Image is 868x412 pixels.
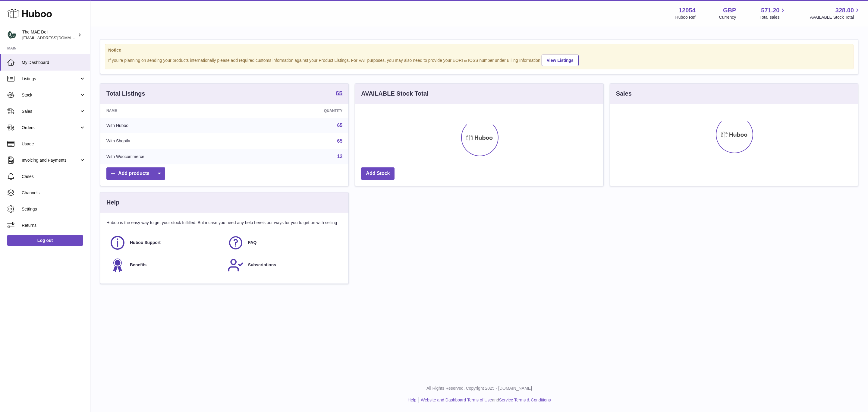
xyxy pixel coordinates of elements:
[7,235,83,246] a: Log out
[22,35,89,40] span: [EMAIL_ADDRESS][DOMAIN_NAME]
[336,90,342,97] a: 65
[22,92,79,98] span: Stock
[761,6,779,14] span: 571.20
[228,257,340,273] a: Subscriptions
[759,6,786,20] a: 571.20 Total sales
[337,123,343,128] a: 65
[723,6,736,14] strong: GBP
[22,76,79,82] span: Listings
[130,262,146,268] span: Benefits
[679,6,696,14] strong: 12054
[22,109,79,114] span: Sales
[248,240,257,246] span: FAQ
[108,47,850,53] strong: Notice
[22,206,86,212] span: Settings
[100,118,254,133] td: With Huboo
[106,198,119,207] h3: Help
[421,398,492,402] a: Website and Dashboard Terms of Use
[109,257,222,273] a: Benefits
[675,14,696,20] div: Huboo Ref
[106,90,145,98] h3: Total Listings
[95,385,863,391] p: All Rights Reserved. Copyright 2025 - [DOMAIN_NAME]
[810,14,861,20] span: AVAILABLE Stock Total
[108,54,850,66] div: If you're planning on sending your products internationally please add required customs informati...
[361,90,428,98] h3: AVAILABLE Stock Total
[22,60,86,65] span: My Dashboard
[408,398,417,402] a: Help
[106,167,165,180] a: Add products
[248,262,276,268] span: Subscriptions
[22,125,79,131] span: Orders
[100,149,254,164] td: With Woocommerce
[109,235,222,251] a: Huboo Support
[22,29,77,41] div: The MAE Deli
[499,398,551,402] a: Service Terms & Conditions
[336,90,342,96] strong: 65
[419,397,551,403] li: and
[810,6,861,20] a: 328.00 AVAILABLE Stock Total
[22,141,86,147] span: Usage
[130,240,161,246] span: Huboo Support
[7,30,16,40] img: logistics@deliciouslyella.com
[542,55,579,66] a: View Listings
[106,220,342,226] p: Huboo is the easy way to get your stock fulfilled. But incase you need any help here's our ways f...
[22,190,86,196] span: Channels
[254,104,348,118] th: Quantity
[719,14,736,20] div: Currency
[100,104,254,118] th: Name
[228,235,340,251] a: FAQ
[337,154,343,159] a: 12
[759,14,786,20] span: Total sales
[22,174,86,179] span: Cases
[22,223,86,228] span: Returns
[100,133,254,149] td: With Shopify
[22,157,79,163] span: Invoicing and Payments
[835,6,854,14] span: 328.00
[361,167,395,180] a: Add Stock
[337,138,343,144] a: 65
[616,90,632,98] h3: Sales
